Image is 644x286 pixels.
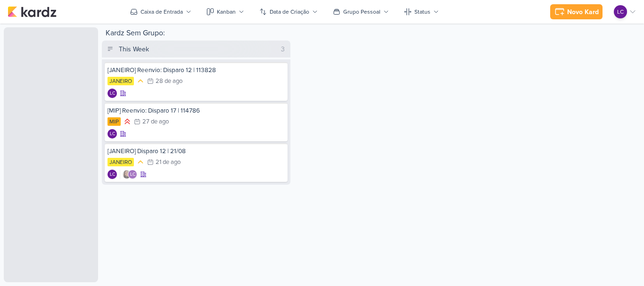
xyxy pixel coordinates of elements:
[107,129,117,139] div: Criador(a): Laís Costa
[136,157,145,167] div: Prioridade Média
[567,7,599,17] div: Novo Kard
[110,91,115,96] p: LC
[123,117,132,126] div: Prioridade Alta
[120,170,137,179] div: Colaboradores: Sharlene Khoury, Laís Costa
[107,89,117,98] div: Laís Costa
[136,76,145,86] div: Prioridade Média
[110,172,115,177] p: LC
[107,158,134,166] div: JANEIRO
[110,132,115,137] p: LC
[107,170,117,179] div: Laís Costa
[102,27,603,41] div: Kardz Sem Grupo:
[277,44,289,54] div: 3
[122,170,132,179] img: Sharlene Khoury
[107,66,285,74] div: [JANEIRO] Reenvio: Disparo 12 | 113828
[8,6,57,17] img: kardz.app
[614,5,627,18] div: Laís Costa
[107,106,285,115] div: [MIP] Reenvio: Disparo 17 | 114786
[107,89,117,98] div: Criador(a): Laís Costa
[107,147,285,155] div: [JANEIRO] Disparo 12 | 21/08
[142,119,169,125] div: 27 de ago
[156,159,181,165] div: 21 de ago
[550,4,603,19] button: Novo Kard
[130,172,135,177] p: LC
[107,170,117,179] div: Criador(a): Laís Costa
[156,78,182,84] div: 28 de ago
[107,129,117,139] div: Laís Costa
[617,8,624,16] p: LC
[128,170,137,179] div: Laís Costa
[107,117,121,126] div: MIP
[107,77,134,85] div: JANEIRO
